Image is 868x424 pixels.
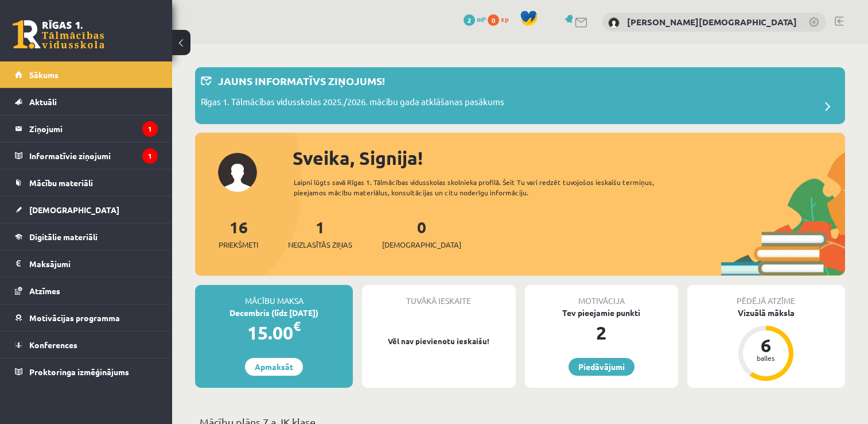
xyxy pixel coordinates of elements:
[488,14,514,24] a: 0 xp
[15,88,158,115] a: Aktuāli
[15,142,158,169] a: Informatīvie ziņojumi1
[687,307,845,319] div: Vizuālā māksla
[29,97,57,107] span: Aktuāli
[362,285,515,307] div: Tuvākā ieskaite
[15,277,158,304] a: Atzīmes
[15,169,158,196] a: Mācību materiāli
[219,239,258,250] span: Priekšmeti
[29,115,158,142] legend: Ziņojumi
[29,367,129,377] span: Proktoringa izmēģinājums
[29,232,98,242] span: Digitālie materiāli
[525,285,678,307] div: Motivācija
[219,217,258,250] a: 16Priekšmeti
[749,336,783,354] div: 6
[525,307,678,319] div: Tev pieejamie punkti
[15,223,158,250] a: Digitālie materiāli
[294,177,684,198] div: Laipni lūgts savā Rīgas 1. Tālmācības vidusskolas skolnieka profilā. Šeit Tu vari redzēt tuvojošo...
[368,336,509,347] p: Vēl nav pievienotu ieskaišu!
[195,307,353,319] div: Decembris (līdz [DATE])
[29,313,120,323] span: Motivācijas programma
[15,332,158,358] a: Konferences
[687,307,845,383] a: Vizuālā māksla 6 balles
[201,95,504,111] p: Rīgas 1. Tālmācības vidusskolas 2025./2026. mācību gada atklāšanas pasākums
[382,217,461,250] a: 0[DEMOGRAPHIC_DATA]
[687,285,845,307] div: Pēdējā atzīme
[382,239,461,250] span: [DEMOGRAPHIC_DATA]
[195,319,353,346] div: 15.00
[15,115,158,142] a: Ziņojumi1
[29,205,119,215] span: [DEMOGRAPHIC_DATA]
[627,16,797,28] a: [PERSON_NAME][DEMOGRAPHIC_DATA]
[218,73,385,88] p: Jauns informatīvs ziņojums!
[142,148,158,164] i: 1
[525,319,678,346] div: 2
[293,144,845,172] div: Sveika, Signija!
[15,359,158,385] a: Proktoringa izmēģinājums
[464,14,475,26] span: 2
[195,285,353,307] div: Mācību maksa
[29,178,93,188] span: Mācību materiāli
[13,20,104,49] a: Rīgas 1. Tālmācības vidusskola
[288,239,352,250] span: Neizlasītās ziņas
[288,217,352,250] a: 1Neizlasītās ziņas
[477,14,486,24] span: mP
[15,304,158,331] a: Motivācijas programma
[15,250,158,277] a: Maksājumi
[29,340,77,350] span: Konferences
[15,196,158,223] a: [DEMOGRAPHIC_DATA]
[749,354,783,361] div: balles
[245,358,303,376] a: Apmaksāt
[488,14,499,26] span: 0
[569,358,635,376] a: Piedāvājumi
[15,61,158,88] a: Sākums
[142,121,158,137] i: 1
[29,142,158,169] legend: Informatīvie ziņojumi
[293,318,301,334] span: €
[201,73,839,118] a: Jauns informatīvs ziņojums! Rīgas 1. Tālmācības vidusskolas 2025./2026. mācību gada atklāšanas pa...
[608,17,620,29] img: Signija Jermacāne
[29,70,59,80] span: Sākums
[29,250,158,277] legend: Maksājumi
[464,14,486,24] a: 2 mP
[501,14,508,24] span: xp
[29,286,60,296] span: Atzīmes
